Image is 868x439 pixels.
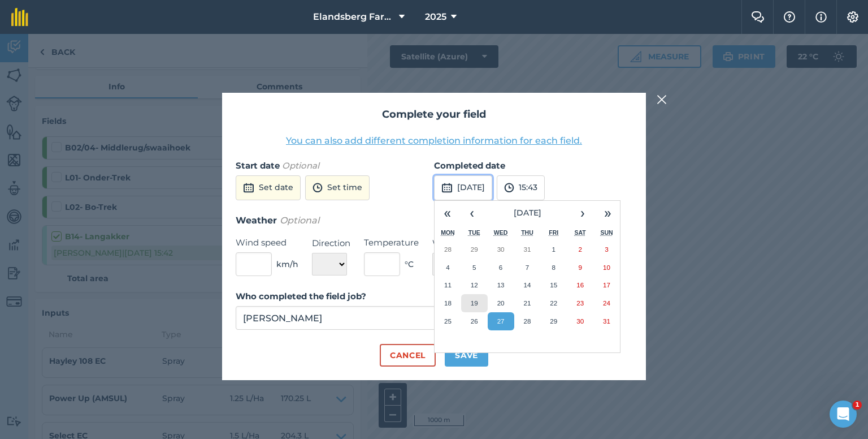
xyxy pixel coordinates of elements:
[605,246,608,253] abbr: August 3, 2025
[471,281,478,289] abbr: August 12, 2025
[550,299,557,307] abbr: August 22, 2025
[435,294,461,312] button: August 18, 2025
[830,401,857,428] iframe: Intercom live chat
[432,236,488,250] label: Weather
[593,294,620,312] button: August 24, 2025
[578,246,581,253] abbr: August 2, 2025
[783,11,796,23] img: A question mark icon
[280,215,319,226] em: Optional
[595,201,620,226] button: »
[514,259,541,277] button: August 7, 2025
[567,294,593,312] button: August 23, 2025
[471,246,478,253] abbr: July 29, 2025
[461,312,488,330] button: August 26, 2025
[514,208,541,218] span: [DATE]
[567,240,593,259] button: August 2, 2025
[540,276,567,294] button: August 15, 2025
[497,317,505,325] abbr: August 27, 2025
[313,181,323,195] img: svg+xml;base64,PD94bWwgdmVyc2lvbj0iMS4wIiBlbmNvZGluZz0idXRmLTgiPz4KPCEtLSBHZW5lcmF0b3I6IEFkb2JlIE...
[593,259,620,277] button: August 10, 2025
[514,240,541,259] button: July 31, 2025
[576,299,584,307] abbr: August 23, 2025
[523,317,531,325] abbr: August 28, 2025
[236,236,298,249] label: Wind speed
[593,276,620,294] button: August 17, 2025
[236,213,632,228] h3: Weather
[312,236,350,250] label: Direction
[578,264,581,271] abbr: August 9, 2025
[434,160,505,171] strong: Completed date
[540,312,567,330] button: August 29, 2025
[497,299,505,307] abbr: August 20, 2025
[488,312,514,330] button: August 27, 2025
[497,281,505,289] abbr: August 13, 2025
[550,317,557,325] abbr: August 29, 2025
[657,93,667,106] img: svg+xml;base64,PHN2ZyB4bWxucz0iaHR0cDovL3d3dy53My5vcmcvMjAwMC9zdmciIHdpZHRoPSIyMiIgaGVpZ2h0PSIzMC...
[444,299,452,307] abbr: August 18, 2025
[380,344,436,367] button: Cancel
[751,11,765,23] img: Two speech bubbles overlapping with the left bubble in the forefront
[567,276,593,294] button: August 16, 2025
[488,276,514,294] button: August 13, 2025
[468,229,480,236] abbr: Tuesday
[444,246,452,253] abbr: July 28, 2025
[540,259,567,277] button: August 8, 2025
[552,264,555,271] abbr: August 8, 2025
[461,294,488,312] button: August 19, 2025
[593,240,620,259] button: August 3, 2025
[425,10,446,24] span: 2025
[603,264,610,271] abbr: August 10, 2025
[484,201,570,226] button: [DATE]
[435,312,461,330] button: August 25, 2025
[471,317,478,325] abbr: August 26, 2025
[526,264,529,271] abbr: August 7, 2025
[236,160,280,171] strong: Start date
[461,259,488,277] button: August 5, 2025
[435,240,461,259] button: July 28, 2025
[286,134,582,148] button: You can also add different completion information for each field.
[550,281,557,289] abbr: August 15, 2025
[441,181,453,195] img: svg+xml;base64,PD94bWwgdmVyc2lvbj0iMS4wIiBlbmNvZGluZz0idXRmLTgiPz4KPCEtLSBHZW5lcmF0b3I6IEFkb2JlIE...
[575,229,586,236] abbr: Saturday
[459,201,484,226] button: ‹
[540,240,567,259] button: August 1, 2025
[514,294,541,312] button: August 21, 2025
[434,175,492,200] button: [DATE]
[600,229,613,236] abbr: Sunday
[243,181,254,195] img: svg+xml;base64,PD94bWwgdmVyc2lvbj0iMS4wIiBlbmNvZGluZz0idXRmLTgiPz4KPCEtLSBHZW5lcmF0b3I6IEFkb2JlIE...
[236,106,632,123] h2: Complete your field
[494,229,508,236] abbr: Wednesday
[540,294,567,312] button: August 22, 2025
[514,276,541,294] button: August 14, 2025
[282,160,319,171] em: Optional
[499,264,502,271] abbr: August 6, 2025
[497,246,505,253] abbr: July 30, 2025
[576,317,584,325] abbr: August 30, 2025
[504,181,514,195] img: svg+xml;base64,PD94bWwgdmVyc2lvbj0iMS4wIiBlbmNvZGluZz0idXRmLTgiPz4KPCEtLSBHZW5lcmF0b3I6IEFkb2JlIE...
[364,236,419,249] label: Temperature
[276,258,298,270] span: km/h
[446,264,449,271] abbr: August 4, 2025
[521,229,533,236] abbr: Thursday
[549,229,558,236] abbr: Friday
[514,312,541,330] button: August 28, 2025
[488,240,514,259] button: July 30, 2025
[603,317,610,325] abbr: August 31, 2025
[435,276,461,294] button: August 11, 2025
[444,317,452,325] abbr: August 25, 2025
[435,201,459,226] button: «
[567,312,593,330] button: August 30, 2025
[444,281,452,289] abbr: August 11, 2025
[471,299,478,307] abbr: August 19, 2025
[488,294,514,312] button: August 20, 2025
[461,240,488,259] button: July 29, 2025
[570,201,595,226] button: ›
[305,175,370,200] button: Set time
[236,175,301,200] button: Set date
[593,312,620,330] button: August 31, 2025
[461,276,488,294] button: August 12, 2025
[435,259,461,277] button: August 4, 2025
[603,281,610,289] abbr: August 17, 2025
[488,259,514,277] button: August 6, 2025
[445,344,488,367] button: Save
